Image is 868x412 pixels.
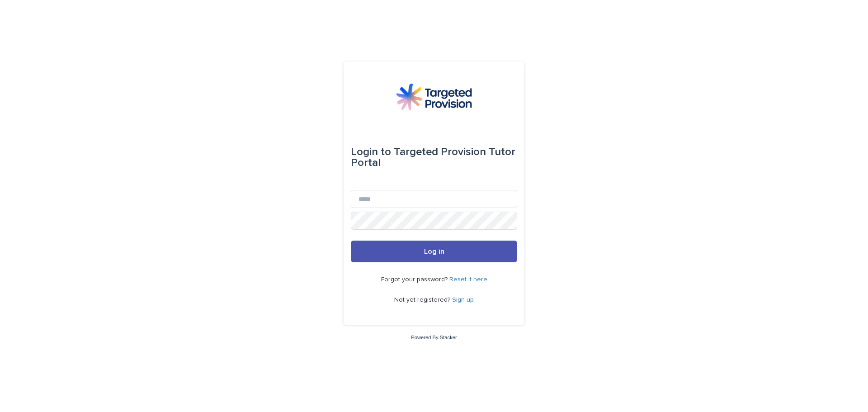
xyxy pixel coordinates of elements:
a: Reset it here [449,276,487,283]
button: Log in [351,241,517,262]
a: Sign up [452,297,474,303]
img: M5nRWzHhSzIhMunXDL62 [396,83,472,110]
span: Forgot your password? [381,276,449,283]
a: Powered By Stacker [411,335,457,340]
span: Not yet registered? [394,297,452,303]
div: Targeted Provision Tutor Portal [351,139,517,175]
span: Log in [424,248,444,255]
span: Login to [351,147,391,157]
